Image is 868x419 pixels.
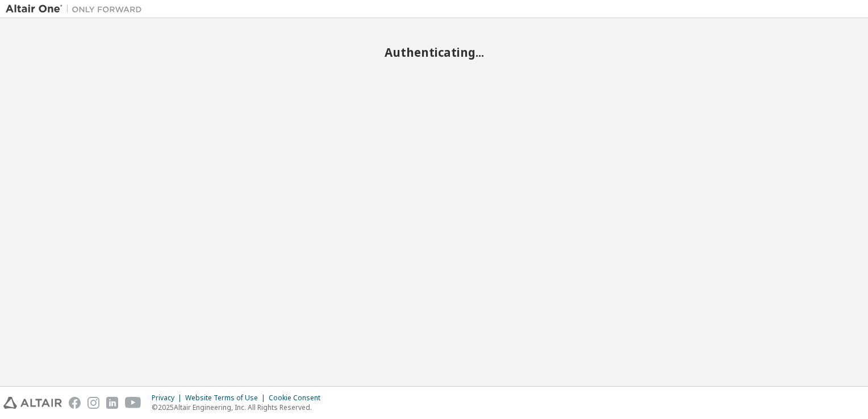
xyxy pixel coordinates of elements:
[87,397,99,409] img: instagram.svg
[106,397,118,409] img: linkedin.svg
[152,403,327,412] p: © 2025 Altair Engineering, Inc. All Rights Reserved.
[6,45,862,60] h2: Authenticating...
[269,393,327,403] div: Cookie Consent
[3,397,62,409] img: altair_logo.svg
[152,393,185,403] div: Privacy
[185,393,269,403] div: Website Terms of Use
[6,3,148,15] img: Altair One
[69,397,81,409] img: facebook.svg
[125,397,141,409] img: youtube.svg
